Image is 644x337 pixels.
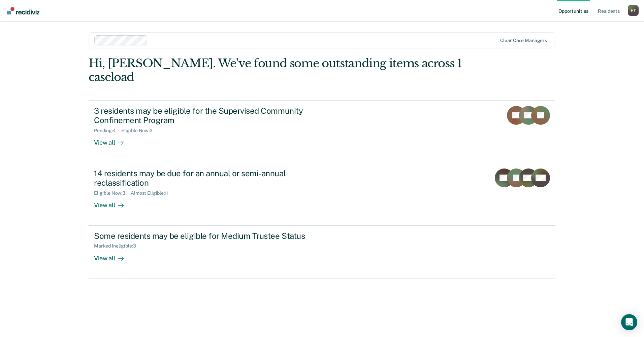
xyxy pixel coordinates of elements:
[94,128,121,134] div: Pending : 4
[94,243,141,249] div: Marked Ineligible : 3
[94,106,330,125] div: 3 residents may be eligible for the Supervised Community Confinement Program
[89,100,555,163] a: 3 residents may be eligible for the Supervised Community Confinement ProgramPending:4Eligible Now...
[89,57,462,84] div: Hi, [PERSON_NAME]. We’ve found some outstanding items across 1 caseload
[621,314,637,330] div: Open Intercom Messenger
[94,231,330,241] div: Some residents may be eligible for Medium Trustee Status
[628,5,639,16] div: H T
[628,5,639,16] button: Profile dropdown button
[500,38,547,43] div: Clear case managers
[7,7,39,14] img: Recidiviz
[94,196,132,209] div: View all
[94,134,132,147] div: View all
[94,190,131,196] div: Eligible Now : 3
[131,190,174,196] div: Almost Eligible : 11
[121,128,158,134] div: Eligible Now : 3
[89,163,555,226] a: 14 residents may be due for an annual or semi-annual reclassificationEligible Now:3Almost Eligibl...
[94,249,132,262] div: View all
[94,168,330,188] div: 14 residents may be due for an annual or semi-annual reclassification
[89,226,555,278] a: Some residents may be eligible for Medium Trustee StatusMarked Ineligible:3View all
